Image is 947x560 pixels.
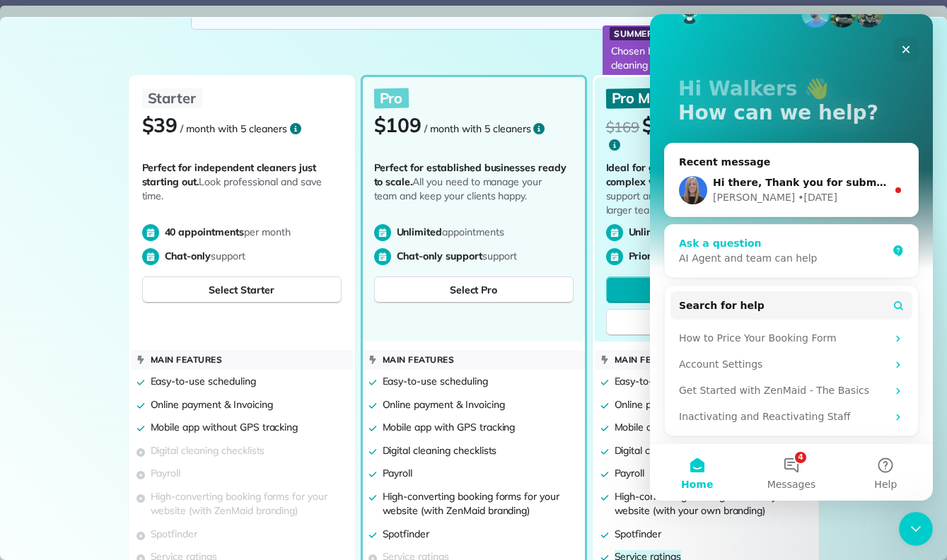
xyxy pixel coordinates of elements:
p: How can we help? [28,87,255,111]
svg: Open more information [290,123,301,134]
div: Recent messageProfile image for NikolinaHi there, Thank you for submitting the form! No worries —... [14,129,269,203]
iframe: Intercom live chat [899,512,933,546]
span: Messages [117,465,166,475]
img: Profile image for Nikolina [29,162,57,190]
span: Easy-to-use scheduling [383,375,488,387]
svg: Open more information [609,139,620,151]
span: Payroll [615,467,645,479]
span: Unlimited [397,226,443,238]
div: Profile image for NikolinaHi there, Thank you for submitting the form! No worries — we have every... [15,150,268,202]
div: Inactivating and Reactivating Staff [21,390,262,416]
span: $169 [606,118,640,136]
button: Select Max [606,276,806,303]
span: Select Starter [209,283,274,297]
button: Select Pro [374,276,574,303]
span: Help [224,465,247,475]
div: Account Settings [29,343,237,358]
a: Talk to our team [606,309,806,336]
span: Payroll [151,467,181,479]
div: AI Agent and team can help [29,237,237,252]
p: Look professional and save time. [142,161,336,217]
div: Recent message [29,141,254,156]
span: Search for help [29,284,115,299]
span: Digital cleaning checklists [151,444,265,457]
p: support [165,249,342,263]
div: Close [243,23,269,48]
div: Ask a questionAI Agent and team can help [14,210,269,264]
p: Main features [151,353,223,367]
span: Ideal for growing enterprises managing complex workflows [606,161,796,188]
span: Pro [380,89,403,107]
p: Summer offer: 30% off for 3 months [610,27,801,40]
div: [PERSON_NAME] [63,176,145,191]
span: Digital cleaning checklists [383,444,497,457]
span: High-converting booking forms for your website (with your own branding) [615,490,792,518]
div: Get Started with ZenMaid - The Basics [21,363,262,390]
svg: Open more information [533,123,545,134]
span: Starter [148,89,197,107]
p: Main features [615,353,687,367]
span: Spotfinder [151,527,198,540]
div: Ask a question [29,222,237,237]
span: Select Pro [450,283,498,297]
div: • [DATE] [148,176,187,191]
p: appointments [397,225,574,239]
p: per month [165,225,342,239]
span: High-converting booking forms for your website (with ZenMaid branding) [383,490,560,518]
button: Search for help [21,277,262,305]
span: Chat-only [165,250,211,262]
span: / month with 5 cleaners [424,122,530,135]
span: / month with 5 cleaners [180,122,286,135]
span: Pro Max [612,89,667,107]
span: Spotfinder [615,527,662,540]
span: Mobile app with GPS tracking [615,421,748,433]
iframe: Intercom live chat [650,14,933,501]
p: Hi Walkers 👋 [28,63,255,87]
span: Easy-to-use scheduling [615,375,720,387]
span: Digital cleaning checklists [615,444,729,457]
span: 40 appointments [165,226,244,238]
div: Account Settings [21,337,262,363]
span: Chat-only support [397,250,482,262]
p: providing priority support and advanced tools to support larger teams. [606,161,800,217]
span: Online payment & Invoicing [151,398,273,411]
span: Mobile app without GPS tracking [151,421,298,433]
p: support [397,249,574,263]
span: $118 [642,112,690,137]
span: Easy-to-use scheduling [151,375,256,387]
span: Home [31,465,63,475]
span: Mobile app with GPS tracking [383,421,516,433]
span: Priority [629,250,664,262]
span: Perfect for independent cleaners just starting out. [142,161,317,188]
button: Select Starter [142,276,342,303]
button: Messages [94,430,188,486]
button: Help [189,430,283,486]
span: Spotfinder [383,527,430,540]
p: Chosen by the most successful cleaning business owners! [603,41,765,75]
div: How to Price Your Booking Form [21,311,262,337]
span: $39 [142,112,178,137]
span: High-converting booking forms for your website (with ZenMaid branding) [151,490,328,518]
span: $109 [374,112,422,137]
span: Unlimited [629,226,675,238]
span: Payroll [383,467,413,479]
p: support [629,249,806,263]
div: Get Started with ZenMaid - The Basics [29,369,237,384]
p: appointments [629,225,806,239]
div: How to Price Your Booking Form [29,317,237,332]
span: Perfect for established businesses ready to scale. [374,161,567,188]
span: Online payment & Invoicing [383,398,505,411]
span: Online payment & Invoicing [615,398,737,411]
p: Main features [383,353,455,367]
p: All you need to manage your team and keep your clients happy. [374,161,568,217]
div: Inactivating and Reactivating Staff [29,395,237,410]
